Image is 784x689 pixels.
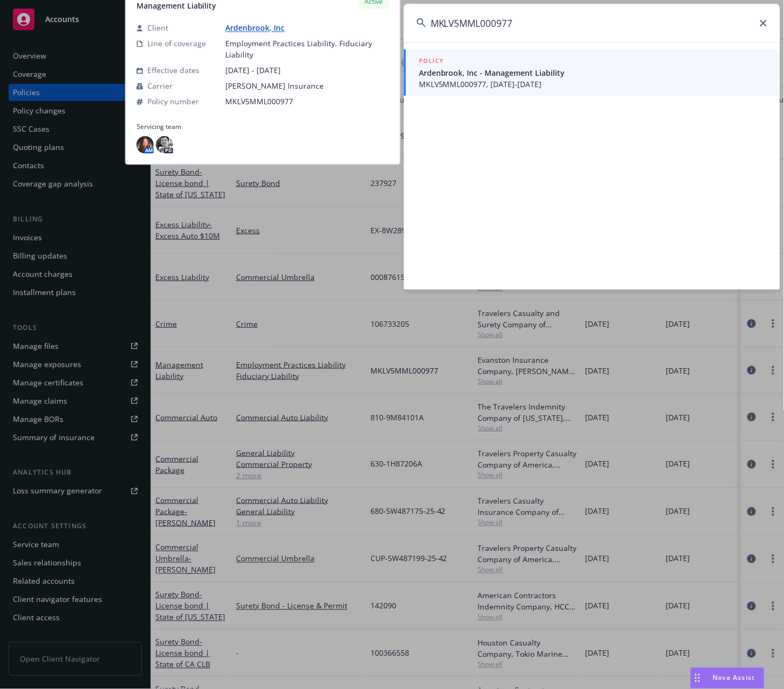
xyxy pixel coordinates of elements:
[713,673,756,683] span: Nova Assist
[419,78,767,90] span: MKLV5MML000977, [DATE]-[DATE]
[690,668,765,689] button: Nova Assist
[691,668,704,688] div: Drag to move
[404,49,780,96] a: POLICYArdenbrook, Inc - Management LiabilityMKLV5MML000977, [DATE]-[DATE]
[404,4,780,42] input: Search...
[419,67,767,78] span: Ardenbrook, Inc - Management Liability
[419,55,444,66] h5: POLICY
